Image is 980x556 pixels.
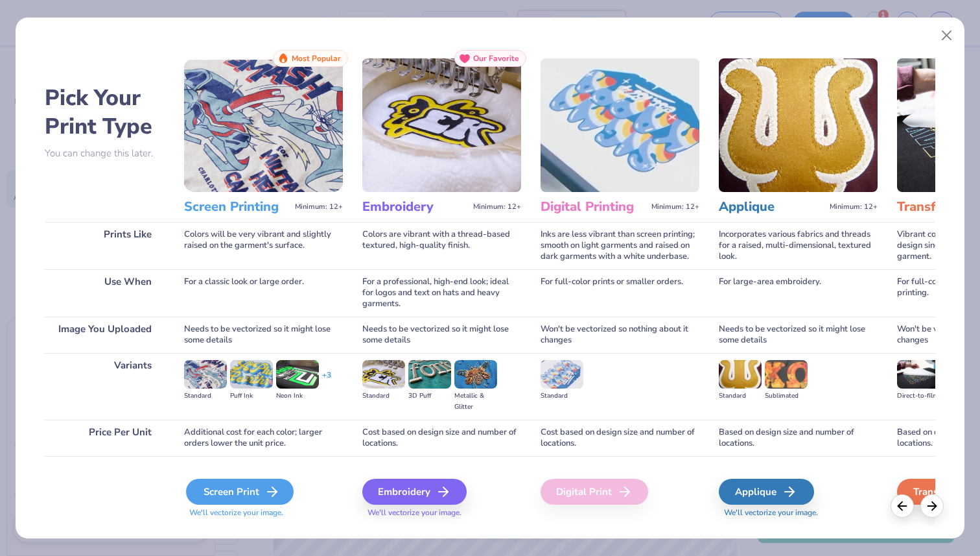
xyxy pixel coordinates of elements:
h2: Pick Your Print Type [45,84,165,141]
div: Incorporates various fabrics and threads for a raised, multi-dimensional, textured look. [719,222,878,269]
h3: Applique [719,199,824,215]
div: Use When [45,269,165,317]
img: Digital Printing [541,58,699,192]
span: We'll vectorize your image. [719,507,878,518]
img: Direct-to-film [897,360,940,389]
img: 3D Puff [408,360,451,389]
img: Standard [184,360,227,389]
img: Metallic & Glitter [454,360,497,389]
div: Standard [362,391,405,402]
div: For a classic look or large order. [184,269,343,317]
div: Based on design size and number of locations. [719,420,878,456]
span: Most Popular [292,54,341,63]
div: Inks are less vibrant than screen printing; smooth on light garments and raised on dark garments ... [541,222,699,269]
div: Cost based on design size and number of locations. [362,420,521,456]
div: Standard [184,391,227,402]
span: Minimum: 12+ [651,202,699,212]
div: Neon Ink [276,391,319,402]
div: Puff Ink [230,391,273,402]
div: Screen Print [186,479,294,505]
div: For full-color prints or smaller orders. [541,269,699,317]
div: Standard [719,391,762,402]
button: Close [935,23,959,48]
h3: Embroidery [362,199,468,215]
h3: Screen Printing [184,199,290,215]
div: Prints Like [45,222,165,269]
div: Colors will be very vibrant and slightly raised on the garment's surface. [184,222,343,269]
div: For a professional, high-end look; ideal for logos and text on hats and heavy garments. [362,269,521,317]
div: + 3 [322,370,331,392]
div: 3D Puff [408,391,451,402]
div: Direct-to-film [897,391,940,402]
img: Standard [541,360,583,389]
div: Additional cost for each color; larger orders lower the unit price. [184,420,343,456]
span: Our Favorite [473,54,519,63]
div: For large-area embroidery. [719,269,878,317]
div: Digital Print [541,479,648,505]
span: We'll vectorize your image. [362,507,521,518]
img: Standard [719,360,762,389]
span: Minimum: 12+ [830,202,878,212]
p: You can change this later. [45,148,165,159]
div: Cost based on design size and number of locations. [541,420,699,456]
span: Minimum: 12+ [295,202,343,212]
div: Standard [541,391,583,402]
span: Minimum: 12+ [473,202,521,212]
img: Neon Ink [276,360,319,389]
img: Sublimated [765,360,808,389]
div: Applique [719,479,814,505]
div: Sublimated [765,391,808,402]
img: Puff Ink [230,360,273,389]
div: Won't be vectorized so nothing about it changes [541,317,699,353]
img: Embroidery [362,58,521,192]
div: Needs to be vectorized so it might lose some details [719,317,878,353]
h3: Digital Printing [541,199,646,215]
div: Image You Uploaded [45,317,165,353]
span: We'll vectorize your image. [184,507,343,518]
div: Needs to be vectorized so it might lose some details [362,317,521,353]
div: Colors are vibrant with a thread-based textured, high-quality finish. [362,222,521,269]
img: Screen Printing [184,58,343,192]
div: Metallic & Glitter [454,391,497,413]
img: Standard [362,360,405,389]
div: Price Per Unit [45,420,165,456]
img: Applique [719,58,878,192]
div: Embroidery [362,479,467,505]
div: Variants [45,353,165,420]
div: Needs to be vectorized so it might lose some details [184,317,343,353]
